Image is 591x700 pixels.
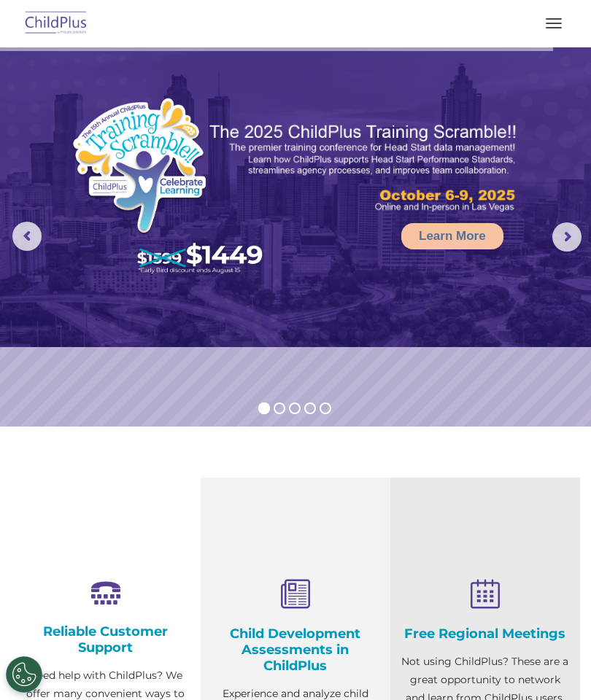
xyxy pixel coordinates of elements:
[22,623,190,656] h4: Reliable Customer Support
[6,656,42,693] button: Cookies Settings
[22,7,90,41] img: ChildPlus by Procare Solutions
[212,626,379,674] h4: Child Development Assessments in ChildPlus
[401,223,503,249] a: Learn More
[401,626,569,642] h4: Free Regional Meetings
